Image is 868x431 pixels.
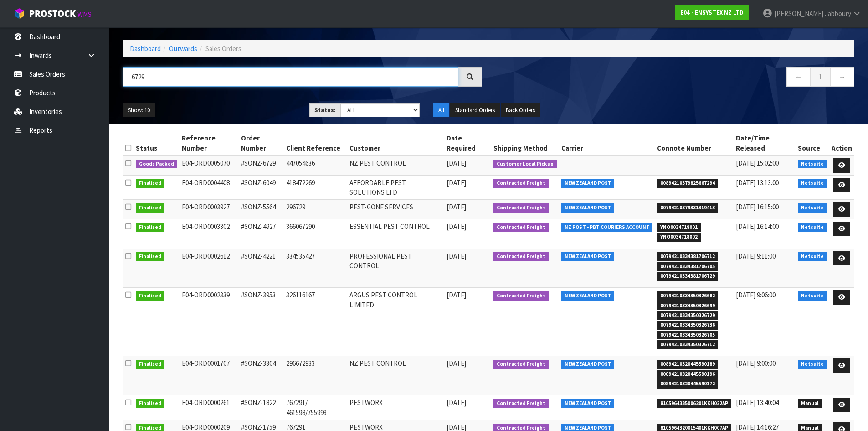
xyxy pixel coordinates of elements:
[657,223,701,232] span: YNO0034718001
[493,203,549,213] span: Contracted Freight
[657,321,718,330] span: 00794210334350326736
[180,200,239,219] td: E04-ORD0003927
[447,159,466,167] span: [DATE]
[734,131,796,156] th: Date/Time Released
[123,103,155,118] button: Show: 10
[798,399,822,408] span: Manual
[180,131,239,156] th: Reference Number
[798,252,827,261] span: Netsuite
[493,179,549,188] span: Contracted Freight
[493,399,549,408] span: Contracted Freight
[501,103,540,118] button: Back Orders
[736,178,779,187] span: [DATE] 13:13:00
[657,340,718,349] span: 00794210334350326712
[433,103,449,118] button: All
[284,200,347,219] td: 296729
[810,67,831,87] a: 1
[284,175,347,200] td: 418472269
[180,219,239,249] td: E04-ORD0003302
[347,200,445,219] td: PEST-GONE SERVICES
[284,395,347,420] td: 767291/ 461598/755993
[347,249,445,288] td: PROFESSIONAL PEST CONTROL
[493,252,549,261] span: Contracted Freight
[447,252,466,260] span: [DATE]
[239,249,284,288] td: #SONZ-4221
[347,175,445,200] td: AFFORDABLE PEST SOLUTIONS LTD
[134,131,180,156] th: Status
[561,179,615,188] span: NEW ZEALAND POST
[447,222,466,231] span: [DATE]
[180,395,239,420] td: E04-ORD0000261
[657,311,718,320] span: 00794210334350326729
[657,331,718,340] span: 00794210334350326705
[655,131,734,156] th: Connote Number
[239,395,284,420] td: #SONZ-1822
[77,10,92,19] small: WMS
[736,252,776,260] span: [DATE] 9:11:00
[136,203,164,213] span: Finalised
[657,203,718,213] span: 00794210379331319413
[136,160,177,169] span: Goods Packed
[447,203,466,211] span: [DATE]
[123,67,458,87] input: Search sales orders
[239,288,284,356] td: #SONZ-3953
[347,131,445,156] th: Customer
[786,67,811,87] a: ←
[180,356,239,395] td: E04-ORD0001707
[493,223,549,232] span: Contracted Freight
[798,223,827,232] span: Netsuite
[493,360,549,369] span: Contracted Freight
[491,131,559,156] th: Shipping Method
[559,131,655,156] th: Carrier
[347,356,445,395] td: NZ PEST CONTROL
[493,291,549,301] span: Contracted Freight
[136,179,164,188] span: Finalised
[657,301,718,311] span: 00794210334350326699
[496,67,855,89] nav: Page navigation
[239,156,284,175] td: #SONZ-6729
[130,44,161,53] a: Dashboard
[136,360,164,369] span: Finalised
[347,219,445,249] td: ESSENTIAL PEST CONTROL
[736,359,776,368] span: [DATE] 9:00:00
[796,131,829,156] th: Source
[736,203,779,211] span: [DATE] 16:15:00
[830,67,854,87] a: →
[657,291,718,301] span: 00794210334350326682
[136,223,164,232] span: Finalised
[493,160,557,169] span: Customer Local Pickup
[180,288,239,356] td: E04-ORD0002339
[239,356,284,395] td: #SONZ-3304
[136,399,164,408] span: Finalised
[444,131,491,156] th: Date Required
[561,223,653,232] span: NZ POST - PBT COURIERS ACCOUNT
[284,219,347,249] td: 366067290
[657,370,718,379] span: 00894210320445590196
[657,272,718,281] span: 00794210334381706729
[561,399,615,408] span: NEW ZEALAND POST
[284,356,347,395] td: 296672933
[239,131,284,156] th: Order Number
[284,288,347,356] td: 326116167
[314,106,336,114] strong: Status:
[29,8,76,20] span: ProStock
[284,131,347,156] th: Client Reference
[798,160,827,169] span: Netsuite
[825,9,851,18] span: Jabboury
[447,398,466,407] span: [DATE]
[736,159,779,167] span: [DATE] 15:02:00
[136,252,164,261] span: Finalised
[798,179,827,188] span: Netsuite
[284,249,347,288] td: 334535427
[736,291,776,299] span: [DATE] 9:06:00
[561,252,615,261] span: NEW ZEALAND POST
[136,291,164,301] span: Finalised
[239,200,284,219] td: #SONZ-5564
[736,398,779,407] span: [DATE] 13:40:04
[180,249,239,288] td: E04-ORD0002612
[774,9,823,18] span: [PERSON_NAME]
[447,359,466,368] span: [DATE]
[657,360,718,369] span: 00894210320445590189
[447,291,466,299] span: [DATE]
[561,203,615,213] span: NEW ZEALAND POST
